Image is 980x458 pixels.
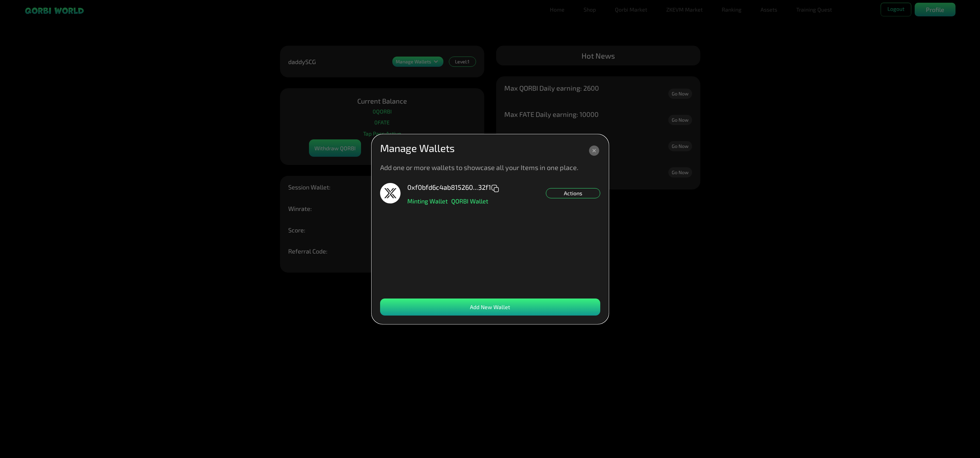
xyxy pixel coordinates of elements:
p: Add one or more wallets to showcase all your Items in one place. [380,164,578,171]
p: Manage Wallets [380,143,455,153]
p: QORBI Wallet [451,198,488,204]
p: Minting Wallet [407,198,448,204]
div: Add New Wallet [380,299,600,316]
div: Actions [546,188,600,198]
p: 0xf0bfd6c4ab815260...32f1 [407,182,499,192]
